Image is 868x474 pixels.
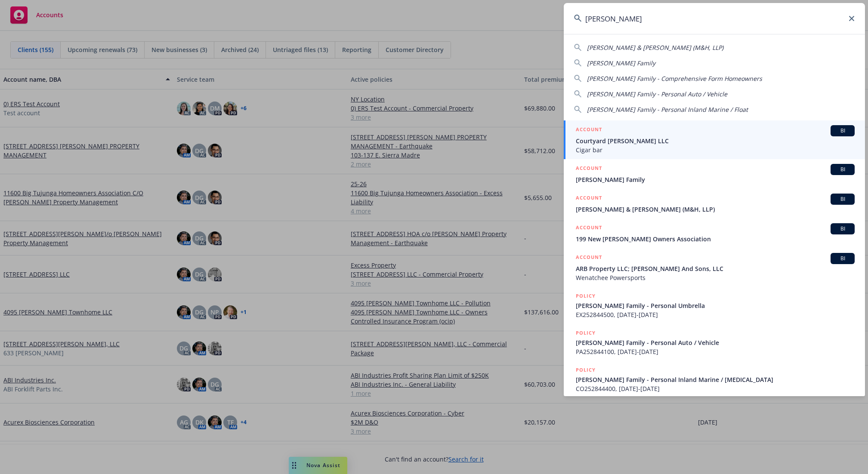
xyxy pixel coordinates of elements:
[564,189,865,219] a: ACCOUNTBI[PERSON_NAME] & [PERSON_NAME] (M&H, LLP)
[576,273,855,282] span: Wenatchee Powersports
[564,287,865,324] a: POLICY[PERSON_NAME] Family - Personal UmbrellaEX252844500, [DATE]-[DATE]
[834,195,851,203] span: BI
[576,292,596,300] h5: POLICY
[564,324,865,361] a: POLICY[PERSON_NAME] Family - Personal Auto / VehiclePA252844100, [DATE]-[DATE]
[587,105,748,114] span: [PERSON_NAME] Family - Personal Inland Marine / Float
[576,175,855,184] span: [PERSON_NAME] Family
[576,136,855,145] span: Courtyard [PERSON_NAME] LLC
[576,164,602,174] h5: ACCOUNT
[576,329,596,337] h5: POLICY
[834,166,851,173] span: BI
[564,219,865,248] a: ACCOUNTBI199 New [PERSON_NAME] Owners Association
[576,145,855,154] span: Cigar bar
[576,253,602,263] h5: ACCOUNT
[587,74,762,83] span: [PERSON_NAME] Family - Comprehensive Form Homeowners
[576,366,596,374] h5: POLICY
[576,194,602,204] h5: ACCOUNT
[576,310,855,319] span: EX252844500, [DATE]-[DATE]
[576,125,602,135] h5: ACCOUNT
[564,120,865,159] a: ACCOUNTBICourtyard [PERSON_NAME] LLCCigar bar
[587,59,655,67] span: [PERSON_NAME] Family
[834,255,851,262] span: BI
[564,3,865,34] input: Search...
[587,90,727,98] span: [PERSON_NAME] Family - Personal Auto / Vehicle
[576,338,855,347] span: [PERSON_NAME] Family - Personal Auto / Vehicle
[834,127,851,135] span: BI
[576,223,602,234] h5: ACCOUNT
[576,301,855,310] span: [PERSON_NAME] Family - Personal Umbrella
[576,264,855,273] span: ARB Property LLC; [PERSON_NAME] And Sons, LLC
[564,159,865,189] a: ACCOUNTBI[PERSON_NAME] Family
[587,43,723,52] span: [PERSON_NAME] & [PERSON_NAME] (M&H, LLP)
[576,205,855,214] span: [PERSON_NAME] & [PERSON_NAME] (M&H, LLP)
[576,375,855,384] span: [PERSON_NAME] Family - Personal Inland Marine / [MEDICAL_DATA]
[576,384,855,393] span: CO252844400, [DATE]-[DATE]
[834,225,851,233] span: BI
[564,248,865,287] a: ACCOUNTBIARB Property LLC; [PERSON_NAME] And Sons, LLCWenatchee Powersports
[576,347,855,356] span: PA252844100, [DATE]-[DATE]
[576,234,855,243] span: 199 New [PERSON_NAME] Owners Association
[564,361,865,398] a: POLICY[PERSON_NAME] Family - Personal Inland Marine / [MEDICAL_DATA]CO252844400, [DATE]-[DATE]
